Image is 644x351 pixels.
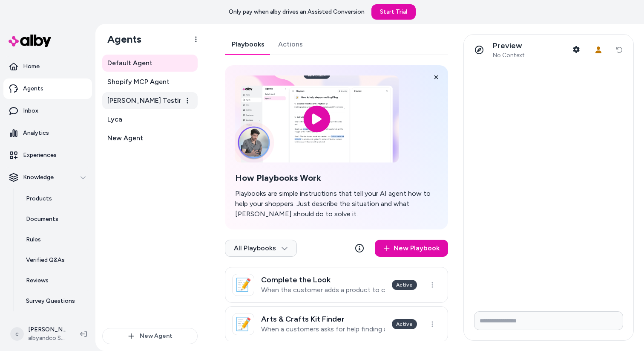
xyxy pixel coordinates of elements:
[107,114,122,125] span: Lyca
[225,267,448,303] a: 📝Complete the LookWhen the customer adds a product to cart.Active
[261,315,385,323] h3: Arts & Crafts Kit Finder
[225,306,448,342] a: 📝Arts & Crafts Kit FinderWhen a customers asks for help finding an arts and crafts project.Active
[234,244,288,252] span: All Playbooks
[235,189,438,219] p: Playbooks are simple instructions that tell your AI agent how to help your shoppers. Just describ...
[23,62,40,71] p: Home
[102,111,198,128] a: Lyca
[23,173,54,182] p: Knowledge
[102,130,198,147] a: New Agent
[271,34,310,55] a: Actions
[23,151,57,160] p: Experiences
[26,194,52,203] p: Products
[232,313,254,335] div: 📝
[232,274,254,296] div: 📝
[23,84,43,93] p: Agents
[102,73,198,90] a: Shopify MCP Agent
[9,35,51,47] img: alby Logo
[28,325,66,334] p: [PERSON_NAME]
[102,328,198,344] button: New Agent
[107,133,143,143] span: New Agent
[3,167,92,188] button: Knowledge
[26,235,41,244] p: Rules
[3,145,92,165] a: Experiences
[107,58,152,68] span: Default Agent
[17,229,92,250] a: Rules
[17,209,92,229] a: Documents
[261,286,385,294] p: When the customer adds a product to cart.
[26,276,49,285] p: Reviews
[10,327,24,341] span: c
[225,240,297,257] button: All Playbooks
[23,107,38,115] p: Inbox
[102,92,198,109] a: [PERSON_NAME] Testing - Shopify MCP Agent
[225,34,271,55] a: Playbooks
[261,325,385,334] p: When a customers asks for help finding an arts and crafts project.
[229,8,365,16] p: Only pay when alby drives an Assisted Conversion
[261,276,385,284] h3: Complete the Look
[26,256,65,264] p: Verified Q&As
[3,101,92,121] a: Inbox
[5,320,73,348] button: c[PERSON_NAME]albyandco SolCon
[17,270,92,291] a: Reviews
[493,41,525,51] p: Preview
[107,96,194,106] span: [PERSON_NAME] Testing - Shopify MCP Agent
[493,52,525,59] span: No Context
[17,250,92,270] a: Verified Q&As
[23,129,49,137] p: Analytics
[17,291,92,311] a: Survey Questions
[17,189,92,209] a: Products
[28,334,66,342] span: albyandco SolCon
[392,280,417,290] div: Active
[26,215,58,223] p: Documents
[3,56,92,77] a: Home
[392,319,417,329] div: Active
[235,173,438,183] h2: How Playbooks Work
[26,297,75,305] p: Survey Questions
[371,4,416,20] a: Start Trial
[3,123,92,143] a: Analytics
[3,78,92,99] a: Agents
[102,55,198,72] a: Default Agent
[375,240,448,257] a: New Playbook
[107,77,170,87] span: Shopify MCP Agent
[474,311,623,330] input: Write your prompt here
[101,33,141,46] h1: Agents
